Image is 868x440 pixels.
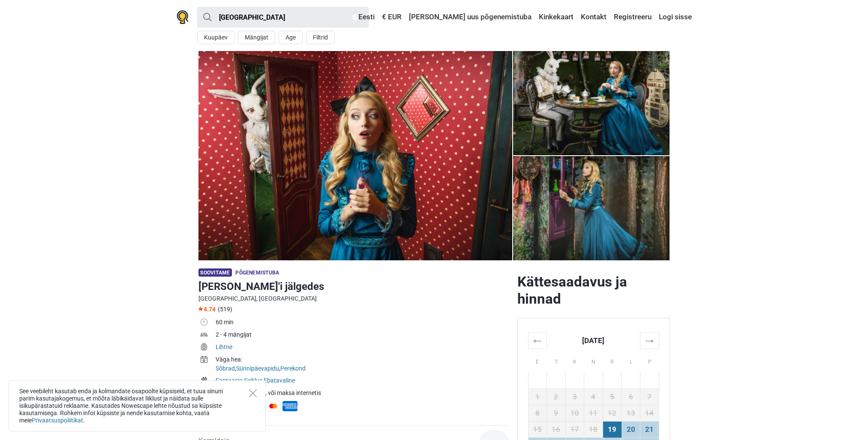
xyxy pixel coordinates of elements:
td: 3 [565,389,584,405]
td: 8 [528,405,547,421]
a: Sünnipäevapidu [236,365,279,372]
td: 15 [528,421,547,437]
div: See veebileht kasutab enda ja kolmandate osapoolte küpsiseid, et tuua sinuni parim kasutajakogemu... [9,380,266,431]
button: Filtrid [306,31,335,44]
button: Close [249,389,257,397]
a: Kontakt [579,9,609,25]
th: K [565,349,584,372]
button: Age [279,31,303,44]
span: 4.74 [198,306,216,313]
td: 17 [565,421,584,437]
a: [PERSON_NAME] uus põgenemistuba [407,9,534,25]
a: Kinkekaart [537,9,576,25]
img: Eesti [352,14,358,20]
img: Alice'i jälgedes photo 4 [513,51,670,155]
td: 21 [640,421,659,437]
td: 4 [584,389,603,405]
td: 2 - 4 mängijat [216,329,511,342]
td: 13 [622,405,640,421]
a: € EUR [380,9,404,25]
input: proovi “Tallinn” [197,7,369,27]
td: 9 [547,405,566,421]
a: Sõbrad [216,365,235,372]
th: N [584,349,603,372]
td: 10 [565,405,584,421]
td: 14 [640,405,659,421]
th: ← [528,332,547,349]
span: (519) [218,306,232,313]
a: Logi sisse [657,9,692,25]
td: 12 [603,405,622,421]
button: Mängijat [238,31,275,44]
td: 6 [622,389,640,405]
div: Väga hea: [216,355,511,364]
a: Fantaasia [216,377,243,384]
span: MasterCard [266,401,281,411]
td: 60 min [216,317,511,329]
a: Seiklus [244,377,262,384]
button: Kuupäev [197,31,234,44]
th: R [603,349,622,372]
a: Alice'i jälgedes photo 3 [513,51,670,155]
div: Maksa saabumisel, või maksa internetis [216,389,511,398]
img: Alice'i jälgedes photo 10 [198,51,512,260]
td: 19 [603,421,622,437]
td: 5 [603,389,622,405]
th: L [622,349,640,372]
th: → [640,332,659,349]
td: 2 [547,389,566,405]
a: Lihtne [216,344,232,350]
a: Eesti [350,9,377,25]
a: Perekond [280,365,306,372]
th: P [640,349,659,372]
td: 20 [622,421,640,437]
a: Ebatavaline [264,377,295,384]
td: , , [216,354,511,375]
a: Privaatsuspoliitikat [32,417,83,424]
a: Registreeru [612,9,654,25]
a: Alice'i jälgedes photo 4 [513,156,670,260]
td: 18 [584,421,603,437]
td: 1 [528,389,547,405]
th: T [547,349,566,372]
td: 7 [640,389,659,405]
img: Nowescape logo [177,10,189,24]
td: 16 [547,421,566,437]
h2: Kättesaadavus ja hinnad [517,273,670,307]
th: E [528,349,547,372]
span: American Express [282,401,297,411]
span: Soovitame [198,268,232,277]
h1: [PERSON_NAME]'i jälgedes [198,279,511,294]
th: [DATE] [547,332,640,349]
img: Alice'i jälgedes photo 5 [513,156,670,260]
div: [GEOGRAPHIC_DATA], [GEOGRAPHIC_DATA] [198,294,511,303]
td: , , [216,375,511,388]
a: Alice'i jälgedes photo 9 [198,51,512,260]
span: Põgenemistuba [235,270,279,276]
td: 11 [584,405,603,421]
img: Star [198,307,203,311]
